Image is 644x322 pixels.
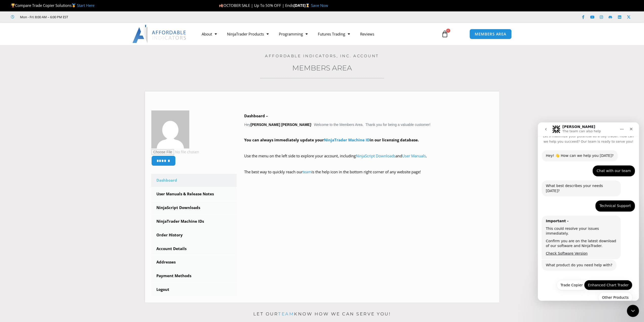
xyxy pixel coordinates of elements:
[151,215,237,228] a: NinjaTrader Machine IDs
[151,256,237,269] a: Addresses
[151,174,237,296] nav: Account pages
[11,3,94,8] span: Compare Trade Copier Solutions
[151,242,237,255] a: Account Details
[77,3,94,8] a: Start Here
[355,28,379,40] a: Reviews
[151,283,237,296] a: Logout
[151,201,237,214] a: NinjaScript Downloads
[274,28,313,40] a: Programming
[72,4,76,7] img: 🥇
[251,123,311,127] strong: [PERSON_NAME] [PERSON_NAME]
[151,110,189,148] img: 8238e644ec491e7434616f3b299f517a81825848ff9ea252367ca992b10acf87
[475,32,506,36] span: MEMBERS AREA
[278,311,294,316] a: team
[293,3,311,8] strong: [DATE]
[244,153,493,167] p: Use the menu on the left side to explore your account, including and .
[19,14,68,20] span: Mon - Fri: 8:00 AM – 6:00 PM EST
[434,27,456,41] a: 0
[244,137,419,142] strong: You can always immediately update your in our licensing database.
[75,14,151,20] iframe: Customer reviews powered by Trustpilot
[222,28,274,40] a: NinjaTrader Products
[402,153,426,158] a: User Manuals
[151,174,237,187] a: Dashboard
[60,170,95,180] button: Other Products
[303,169,311,174] a: team
[446,29,450,33] span: 0
[219,4,223,7] img: 🍂
[627,305,639,317] iframe: Intercom live chat
[197,28,222,40] a: About
[151,229,237,242] a: Order History
[538,122,639,301] iframe: Intercom live chat
[197,28,435,40] nav: Menu
[356,153,396,158] a: NinjaScript Downloads
[292,64,352,72] a: Members Area
[11,4,15,7] img: 🏆
[219,3,293,8] span: OCTOBER SALE | Up To 50% OFF | Ends
[469,29,512,39] a: MEMBERS AREA
[313,28,355,40] a: Futures Trading
[244,112,493,183] div: Hey ! Welcome to the Members Area. Thank you for being a valuable customer!
[132,25,187,43] img: LogoAI | Affordable Indicators – NinjaTrader
[151,269,237,282] a: Payment Methods
[244,168,493,183] p: The best way to quickly reach our is the help icon in the bottom right corner of any website page!
[324,137,370,142] a: NinjaTrader Machine ID
[311,3,328,8] a: Save Now
[145,310,499,318] p: Let our know how we can serve you!
[306,4,309,7] img: ⌛
[265,53,379,58] a: Affordable Indicators, Inc. Account
[244,113,268,118] b: Dashboard –
[151,187,237,201] a: User Manuals & Release Notes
